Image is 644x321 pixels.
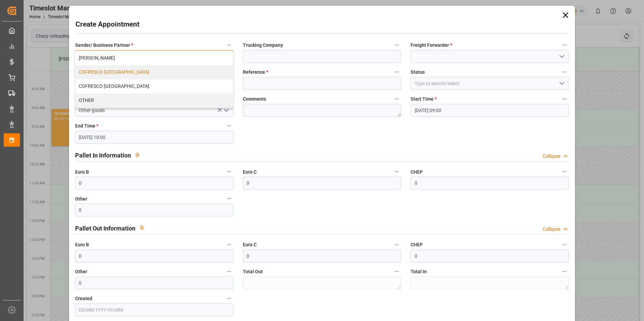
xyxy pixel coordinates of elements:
[411,169,423,176] span: CHEP
[75,79,233,94] div: COFRESCO [GEOGRAPHIC_DATA]
[560,41,569,49] button: Freight Forwarder *
[411,42,452,49] span: Freight Forwarder
[560,167,569,176] button: CHEP
[560,240,569,249] button: CHEP
[243,69,268,76] span: Reference
[411,241,423,248] span: CHEP
[392,68,401,76] button: Reference *
[392,167,401,176] button: Euro C
[221,105,231,116] button: open menu
[75,94,233,108] div: OTHER
[75,65,233,79] div: COFRESCO [GEOGRAPHIC_DATA]
[75,50,233,63] button: close menu
[75,131,233,144] input: DD.MM.YYYY HH:MM
[225,41,233,49] button: Sender/ Business Partner *
[392,267,401,276] button: Total Out
[75,304,233,316] input: DD.MM.YYYY HH:MM
[75,295,92,302] span: Created
[225,121,233,130] button: End Time *
[225,267,233,276] button: Other
[556,78,567,89] button: open menu
[243,169,257,176] span: Euro C
[75,195,87,203] span: Other
[543,153,560,160] div: Collapse
[560,267,569,276] button: Total In
[75,104,233,117] input: Type to search/select
[75,241,89,248] span: Euro B
[75,122,98,130] span: End Time
[243,96,266,103] span: Comments
[75,42,133,49] span: Sender/ Business Partner
[75,51,233,65] div: [PERSON_NAME]
[75,151,131,160] h2: Pallet In Information
[411,69,425,76] span: Status
[560,68,569,76] button: Status
[392,240,401,249] button: Euro C
[560,95,569,103] button: Start Time *
[225,240,233,249] button: Euro B
[135,221,148,234] button: View description
[75,224,135,233] h2: Pallet Out Information
[243,241,257,248] span: Euro C
[225,294,233,303] button: Created
[411,104,569,117] input: DD.MM.YYYY HH:MM
[543,226,560,233] div: Collapse
[243,42,283,49] span: Trucking Company
[75,169,89,176] span: Euro B
[225,167,233,176] button: Euro B
[411,77,569,90] input: Type to search/select
[392,95,401,103] button: Comments
[75,19,139,30] h2: Create Appointment
[392,41,401,49] button: Trucking Company
[411,268,427,275] span: Total In
[243,268,263,275] span: Total Out
[411,96,437,103] span: Start Time
[225,194,233,203] button: Other
[75,268,87,275] span: Other
[556,51,567,62] button: open menu
[131,148,144,161] button: View description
